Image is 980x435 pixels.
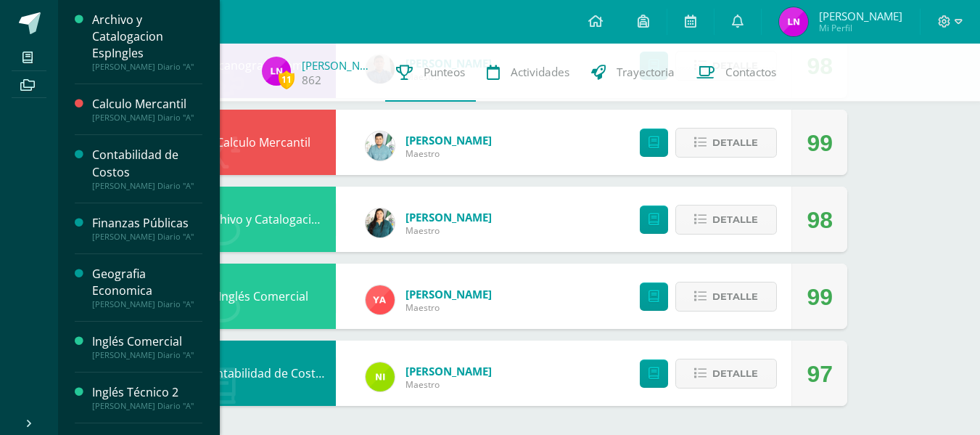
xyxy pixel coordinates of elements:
[92,147,202,180] div: Contabilidad de Costos
[92,333,202,350] div: Inglés Comercial
[92,12,202,72] a: Archivo y Catalogacion EspIngles[PERSON_NAME] Diario "A"
[92,333,202,360] a: Inglés Comercial[PERSON_NAME] Diario "A"
[262,57,291,86] img: e84ff96083d19a5ea60a84cfaf8d351f.png
[405,378,492,391] span: Maestro
[366,208,395,237] img: f58bb6038ea3a85f08ed05377cd67300.png
[92,113,202,123] div: [PERSON_NAME] Diario "A"
[366,285,395,314] img: 90ee13623fa7c5dbc2270dab131931b4.png
[511,65,569,80] span: Actividades
[92,215,202,242] a: Finanzas Públicas[PERSON_NAME] Diario "A"
[92,96,202,123] a: Calculo Mercantil[PERSON_NAME] Diario "A"
[580,44,685,102] a: Trayectoria
[405,364,492,378] a: [PERSON_NAME]
[92,62,202,72] div: [PERSON_NAME] Diario "A"
[405,210,492,224] a: [PERSON_NAME]
[92,384,202,411] a: Inglés Técnico 2[PERSON_NAME] Diario "A"
[405,147,492,160] span: Maestro
[712,360,758,387] span: Detalle
[617,65,675,80] span: Trayectoria
[92,12,202,62] div: Archivo y Catalogacion EspIngles
[405,133,492,147] a: [PERSON_NAME]
[675,359,777,389] button: Detalle
[92,266,202,299] div: Geografia Economica
[92,384,202,401] div: Inglés Técnico 2
[191,110,336,175] div: Calculo Mercantil
[92,232,202,242] div: [PERSON_NAME] Diario "A"
[405,287,492,301] a: [PERSON_NAME]
[92,215,202,232] div: Finanzas Públicas
[366,362,395,391] img: ca60df5ae60ada09d1f93a1da4ab2e41.png
[807,110,833,176] div: 99
[92,350,202,360] div: [PERSON_NAME] Diario "A"
[819,22,902,34] span: Mi Perfil
[279,70,295,89] span: 11
[807,264,833,330] div: 99
[92,96,202,113] div: Calculo Mercantil
[92,299,202,309] div: [PERSON_NAME] Diario "A"
[92,266,202,309] a: Geografia Economica[PERSON_NAME] Diario "A"
[405,301,492,314] span: Maestro
[685,44,787,102] a: Contactos
[712,129,758,156] span: Detalle
[819,9,902,23] span: [PERSON_NAME]
[191,264,336,329] div: Inglés Comercial
[405,224,492,237] span: Maestro
[675,282,777,312] button: Detalle
[712,206,758,233] span: Detalle
[385,44,476,102] a: Punteos
[366,131,395,160] img: 3bbeeb896b161c296f86561e735fa0fc.png
[675,205,777,235] button: Detalle
[807,187,833,253] div: 98
[92,181,202,191] div: [PERSON_NAME] Diario "A"
[191,341,336,406] div: Contabilidad de Costos
[191,187,336,252] div: Archivo y Catalogacion EspIngles
[712,283,758,310] span: Detalle
[725,65,776,80] span: Contactos
[779,7,808,36] img: e84ff96083d19a5ea60a84cfaf8d351f.png
[302,73,321,88] a: 862
[807,341,833,407] div: 97
[92,147,202,190] a: Contabilidad de Costos[PERSON_NAME] Diario "A"
[92,401,202,411] div: [PERSON_NAME] Diario "A"
[302,58,374,73] a: [PERSON_NAME]
[476,44,580,102] a: Actividades
[424,65,465,80] span: Punteos
[675,128,777,158] button: Detalle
